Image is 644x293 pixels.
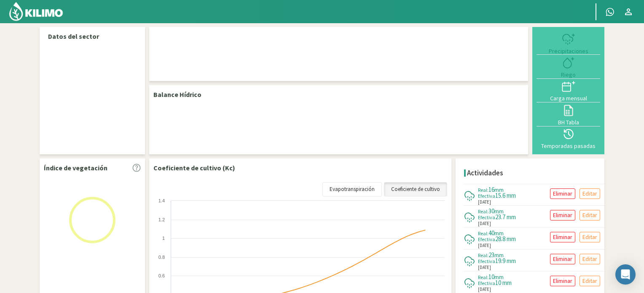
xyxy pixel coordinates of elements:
span: 16 [488,185,494,194]
span: Efectiva [478,214,495,220]
div: Carga mensual [539,95,598,101]
span: 30 [488,207,494,215]
p: Editar [582,189,597,199]
button: Riego [537,55,600,78]
button: Editar [580,210,600,220]
p: Eliminar [553,232,572,242]
text: 1 [162,236,165,241]
p: Eliminar [553,254,572,264]
span: Real: [478,187,488,193]
div: Precipitaciones [539,48,598,54]
span: Efectiva [478,236,495,242]
button: Editar [580,188,600,199]
img: Kilimo [8,1,64,22]
button: Eliminar [550,232,575,242]
button: BH Tabla [537,102,600,126]
span: mm [494,229,504,237]
button: Eliminar [550,188,575,199]
span: [DATE] [478,264,491,271]
span: 23.7 mm [495,213,516,221]
p: Editar [582,232,597,242]
span: Efectiva [478,258,495,264]
span: 23 [488,251,494,259]
span: 28.8 mm [495,235,516,243]
span: Real: [478,230,488,237]
img: Loading... [50,178,134,262]
span: Efectiva [478,193,495,199]
span: Real: [478,274,488,280]
button: Eliminar [550,210,575,220]
span: 10 mm [495,279,512,287]
text: 1.2 [158,217,165,222]
button: Eliminar [550,254,575,264]
span: [DATE] [478,220,491,227]
text: 0.8 [158,255,165,260]
span: mm [494,186,504,194]
button: Carga mensual [537,79,600,102]
p: Datos del sector [48,31,137,41]
p: Balance Hídrico [153,89,201,99]
p: Coeficiente de cultivo (Kc) [153,163,235,173]
span: mm [494,273,504,281]
span: [DATE] [478,286,491,293]
div: Open Intercom Messenger [615,264,636,285]
span: 19.9 mm [495,257,516,265]
div: Riego [539,72,598,78]
span: 40 [488,229,494,237]
span: Efectiva [478,280,495,286]
p: Eliminar [553,276,572,286]
p: Editar [582,276,597,286]
p: Índice de vegetación [44,163,107,173]
span: mm [494,207,504,215]
h4: Actividades [467,169,503,177]
text: 1.4 [158,198,165,203]
a: Coeficiente de cultivo [384,182,447,196]
button: Precipitaciones [537,31,600,55]
span: 10 [488,273,494,281]
p: Eliminar [553,210,572,220]
p: Editar [582,210,597,220]
span: 15.6 mm [495,191,516,199]
button: Eliminar [550,276,575,286]
span: Real: [478,208,488,215]
div: Temporadas pasadas [539,143,598,149]
button: Editar [580,254,600,264]
span: [DATE] [478,199,491,206]
button: Temporadas pasadas [537,126,600,150]
text: 0.6 [158,273,165,278]
span: mm [494,251,504,259]
button: Editar [580,232,600,242]
p: Editar [582,254,597,264]
span: Real: [478,252,488,258]
button: Editar [580,276,600,286]
div: BH Tabla [539,119,598,125]
span: [DATE] [478,242,491,249]
a: Evapotranspiración [322,182,382,196]
p: Eliminar [553,189,572,199]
